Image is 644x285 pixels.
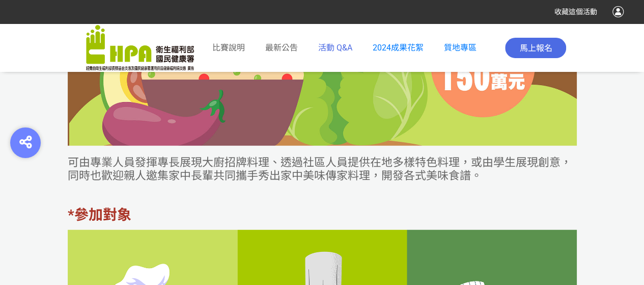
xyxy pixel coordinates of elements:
[444,43,477,53] a: 質地專區
[318,42,352,54] a: 活動 Q&A
[86,25,194,71] img: 「2025銀領新食尚 銀養創新料理」競賽
[265,43,298,53] span: 最新公告
[519,43,552,53] span: 馬上報名
[212,42,245,54] a: 比賽說明
[318,43,352,53] span: 活動 Q&A
[505,38,566,58] button: 馬上報名
[265,42,298,54] a: 最新公告
[68,156,572,182] span: 可由專業人員發揮專長展現大廚招牌料理、透過社區人員提供在地多樣特色料理，或由學生展現創意，同時也歡迎親人邀集家中長輩共同攜手秀出家中美味傳家料理，開發各式美味食譜。
[373,43,424,53] a: 2024成果花絮
[212,43,245,53] span: 比賽說明
[68,206,131,223] strong: *參加對象
[554,8,597,16] span: 收藏這個活動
